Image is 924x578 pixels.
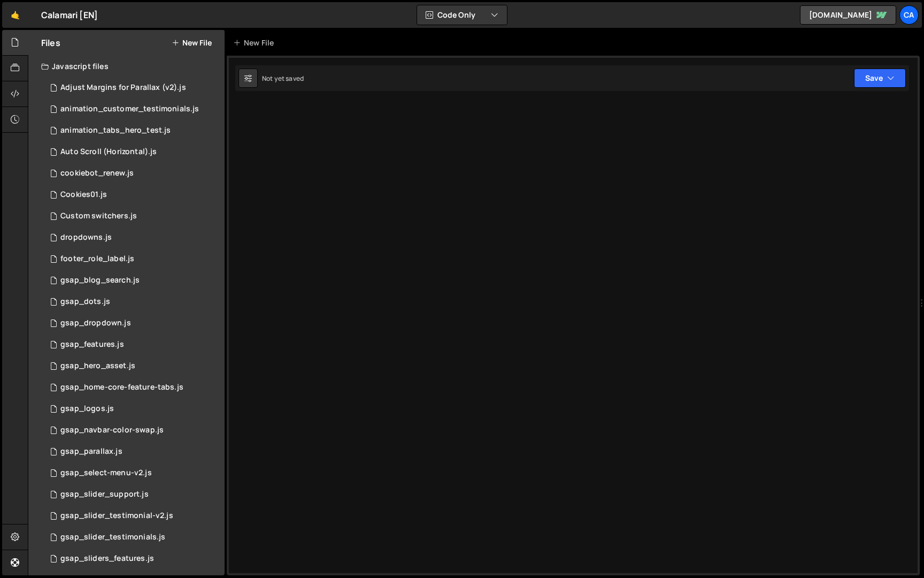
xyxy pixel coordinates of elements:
[41,441,225,462] div: 2818/14189.js
[60,233,112,242] div: dropdowns.js
[60,490,149,499] div: gsap_slider_support.js
[41,163,225,184] div: 2818/18525.js
[41,398,225,420] div: 2818/14220.js
[60,169,134,178] div: cookiebot_renew.js
[60,447,122,457] div: gsap_parallax.js
[41,270,225,291] div: 2818/46998.js
[41,227,225,248] div: 2818/4789.js
[2,2,28,28] a: 🤙
[41,248,225,270] div: 2818/29474.js
[41,291,225,313] div: 2818/20407.js
[800,5,896,25] a: [DOMAIN_NAME]
[41,184,225,206] div: 2818/11555.js
[41,37,60,49] h2: Files
[41,548,225,569] div: 2818/16378.js
[41,313,225,334] div: 2818/15649.js
[41,98,225,120] div: 2818/18172.js
[172,39,212,47] button: New File
[41,462,225,484] div: 2818/13764.js
[60,104,199,114] div: animation_customer_testimonials.js
[60,211,137,221] div: Custom switchers.js
[41,334,225,355] div: 2818/14191.js
[60,404,114,414] div: gsap_logos.js
[262,74,304,83] div: Not yet saved
[41,9,98,21] div: Calamari [EN]
[60,511,173,521] div: gsap_slider_testimonial-v2.js
[60,83,186,93] div: Adjust Margins for Parallax (v2).js
[60,190,107,200] div: Cookies01.js
[60,425,164,435] div: gsap_navbar-color-swap.js
[233,37,278,48] div: New File
[41,120,225,141] div: 2818/20966.js
[60,533,165,542] div: gsap_slider_testimonials.js
[854,69,906,88] button: Save
[41,420,225,441] div: 2818/14186.js
[41,505,225,527] div: 2818/20133.js
[41,527,225,548] div: 2818/14190.js
[41,355,225,377] div: 2818/15677.js
[41,377,225,398] div: 2818/20132.js
[41,206,225,227] div: 2818/5802.js
[60,318,131,328] div: gsap_dropdown.js
[417,5,507,25] button: Code Only
[60,361,135,371] div: gsap_hero_asset.js
[60,297,110,307] div: gsap_dots.js
[41,484,225,505] div: 2818/15667.js
[41,77,225,98] div: 2818/14192.js
[899,5,919,25] a: Ca
[60,340,124,349] div: gsap_features.js
[60,276,140,285] div: gsap_blog_search.js
[60,554,154,564] div: gsap_sliders_features.js
[41,141,225,163] div: 2818/6726.js
[60,383,183,392] div: gsap_home-core-feature-tabs.js
[60,147,157,157] div: Auto Scroll (Horizontal).js
[28,56,225,77] div: Javascript files
[60,468,152,478] div: gsap_select-menu-v2.js
[60,254,134,264] div: footer_role_label.js
[60,126,171,135] div: animation_tabs_hero_test.js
